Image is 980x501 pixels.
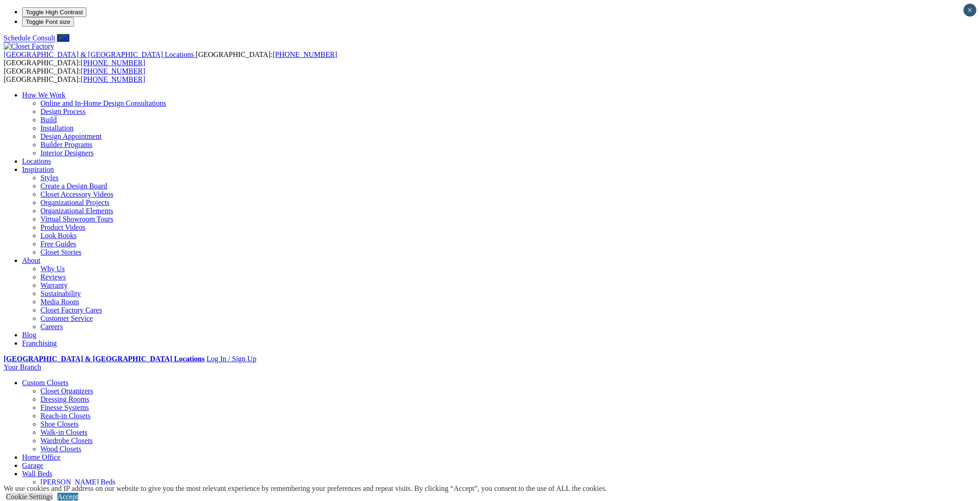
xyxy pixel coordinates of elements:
[4,363,41,371] a: Your Branch
[4,484,607,493] div: We use cookies and IP address on our website to give you the most relevant experience by remember...
[40,404,89,411] a: Finesse Systems
[26,18,70,25] span: Toggle Font size
[40,478,115,486] a: [PERSON_NAME] Beds
[26,9,83,16] span: Toggle High Contrast
[22,157,51,165] a: Locations
[57,493,78,501] a: Accept
[40,412,91,420] a: Reach-in Closets
[40,108,85,115] a: Design Process
[4,355,204,363] a: [GEOGRAPHIC_DATA] & [GEOGRAPHIC_DATA] Locations
[40,428,87,436] a: Walk-in Closets
[40,199,109,206] a: Organizational Projects
[40,437,93,444] a: Wardrobe Closets
[40,248,81,256] a: Closet Stories
[40,387,93,395] a: Closet Organizers
[22,7,86,17] button: Toggle High Contrast
[22,165,54,173] a: Inspiration
[22,470,52,478] a: Wall Beds
[40,207,113,215] a: Organizational Elements
[81,59,145,67] a: [PHONE_NUMBER]
[40,223,85,231] a: Product Videos
[40,141,92,148] a: Builder Programs
[40,116,57,124] a: Build
[22,461,43,469] a: Garage
[40,420,79,428] a: Shoe Closets
[22,379,68,387] a: Custom Closets
[40,290,81,297] a: Sustainability
[6,493,53,501] a: Cookie Settings
[40,314,93,322] a: Customer Service
[272,51,337,58] a: [PHONE_NUMBER]
[206,355,256,363] a: Log In / Sign Up
[4,42,54,51] img: Closet Factory
[22,17,74,27] button: Toggle Font size
[40,132,102,140] a: Design Appointment
[22,91,66,99] a: How We Work
[40,190,113,198] a: Closet Accessory Videos
[57,34,69,42] a: Call
[81,67,145,75] a: [PHONE_NUMBER]
[40,240,76,248] a: Free Guides
[40,182,107,190] a: Create a Design Board
[22,256,40,264] a: About
[40,281,68,289] a: Warranty
[40,99,166,107] a: Online and In-Home Design Consultations
[40,323,63,330] a: Careers
[40,149,94,157] a: Interior Designers
[40,215,113,223] a: Virtual Showroom Tours
[40,306,102,314] a: Closet Factory Cares
[40,273,66,281] a: Reviews
[40,265,65,273] a: Why Us
[4,67,145,83] span: [GEOGRAPHIC_DATA]: [GEOGRAPHIC_DATA]:
[81,75,145,83] a: [PHONE_NUMBER]
[40,124,74,132] a: Installation
[4,51,337,67] span: [GEOGRAPHIC_DATA]: [GEOGRAPHIC_DATA]:
[22,453,61,461] a: Home Office
[40,174,58,182] a: Styles
[4,51,194,58] span: [GEOGRAPHIC_DATA] & [GEOGRAPHIC_DATA] Locations
[40,395,89,403] a: Dressing Rooms
[40,232,77,239] a: Look Books
[4,51,196,58] a: [GEOGRAPHIC_DATA] & [GEOGRAPHIC_DATA] Locations
[22,331,36,339] a: Blog
[22,339,57,347] a: Franchising
[4,34,55,42] a: Schedule Consult
[40,298,79,306] a: Media Room
[40,445,81,453] a: Wood Closets
[963,4,976,17] button: Close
